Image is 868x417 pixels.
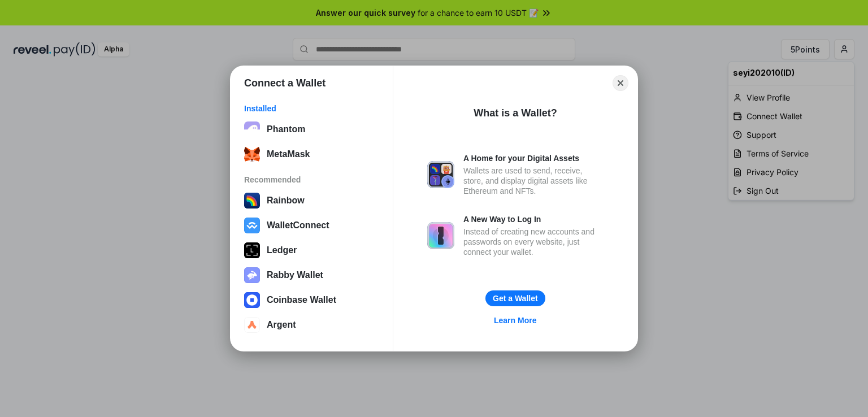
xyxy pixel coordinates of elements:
[493,293,538,303] div: Get a Wallet
[267,124,305,134] div: Phantom
[427,222,454,249] img: svg+xml,%3Csvg%20xmlns%3D%22http%3A%2F%2Fwww.w3.org%2F2000%2Fsvg%22%20fill%3D%22none%22%20viewBox...
[267,320,296,330] div: Argent
[244,76,325,90] h1: Connect a Wallet
[244,267,260,283] img: svg+xml,%3Csvg%20xmlns%3D%22http%3A%2F%2Fwww.w3.org%2F2000%2Fsvg%22%20fill%3D%22none%22%20viewBox...
[241,214,383,237] button: WalletConnect
[244,103,379,114] div: Installed
[485,290,545,306] button: Get a Wallet
[241,314,383,336] button: Argent
[241,118,383,141] button: Phantom
[241,239,383,262] button: Ledger
[463,214,604,224] div: A New Way to Log In
[267,220,329,231] div: WalletConnect
[241,289,383,311] button: Coinbase Wallet
[244,242,260,258] img: svg+xml,%3Csvg%20xmlns%3D%22http%3A%2F%2Fwww.w3.org%2F2000%2Fsvg%22%20width%3D%2228%22%20height%3...
[487,313,543,328] a: Learn More
[267,295,336,305] div: Coinbase Wallet
[267,245,297,255] div: Ledger
[474,106,557,120] div: What is a Wallet?
[244,121,260,137] img: epq2vO3P5aLWl15yRS7Q49p1fHTx2Sgh99jU3kfXv7cnPATIVQHAx5oQs66JWv3SWEjHOsb3kKgmE5WNBxBId7C8gm8wEgOvz...
[613,75,628,91] button: Close
[244,146,260,162] img: svg+xml;base64,PHN2ZyB3aWR0aD0iMzUiIGhlaWdodD0iMzQiIHZpZXdCb3g9IjAgMCAzNSAzNCIgZmlsbD0ibm9uZSIgeG...
[244,193,260,208] img: svg+xml,%3Csvg%20width%3D%22120%22%20height%3D%22120%22%20viewBox%3D%220%200%20120%20120%22%20fil...
[241,189,383,212] button: Rainbow
[244,317,260,333] img: svg+xml,%3Csvg%20width%3D%2228%22%20height%3D%2228%22%20viewBox%3D%220%200%2028%2028%22%20fill%3D...
[267,196,305,206] div: Rainbow
[463,227,604,257] div: Instead of creating new accounts and passwords on every website, just connect your wallet.
[267,270,323,280] div: Rabby Wallet
[241,264,383,286] button: Rabby Wallet
[427,161,454,188] img: svg+xml,%3Csvg%20xmlns%3D%22http%3A%2F%2Fwww.w3.org%2F2000%2Fsvg%22%20fill%3D%22none%22%20viewBox...
[244,218,260,233] img: svg+xml,%3Csvg%20width%3D%2228%22%20height%3D%2228%22%20viewBox%3D%220%200%2028%2028%22%20fill%3D...
[241,143,383,166] button: MetaMask
[267,149,310,159] div: MetaMask
[463,153,604,163] div: A Home for your Digital Assets
[244,292,260,308] img: svg+xml,%3Csvg%20width%3D%2228%22%20height%3D%2228%22%20viewBox%3D%220%200%2028%2028%22%20fill%3D...
[463,166,604,196] div: Wallets are used to send, receive, store, and display digital assets like Ethereum and NFTs.
[244,175,379,185] div: Recommended
[494,315,536,325] div: Learn More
